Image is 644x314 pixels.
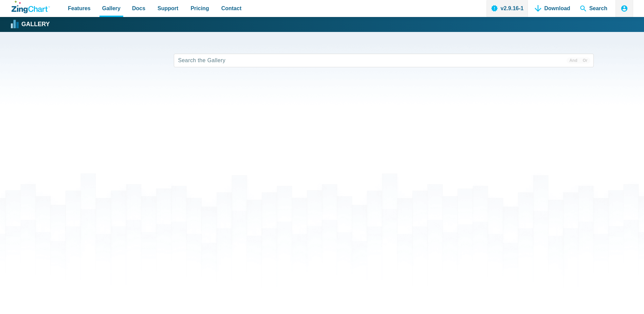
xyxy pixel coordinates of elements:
span: Support [158,4,178,13]
a: Gallery [12,19,50,30]
span: Contact [221,4,242,13]
span: Features [68,4,91,13]
span: Pricing [190,4,209,13]
span: And [567,57,580,64]
strong: Gallery [21,21,50,28]
span: Or [580,57,590,64]
a: ZingChart Logo. Click to return to the homepage [12,1,50,13]
span: Gallery [102,4,121,13]
span: Docs [132,4,145,13]
input: Search the Gallery [174,54,594,67]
